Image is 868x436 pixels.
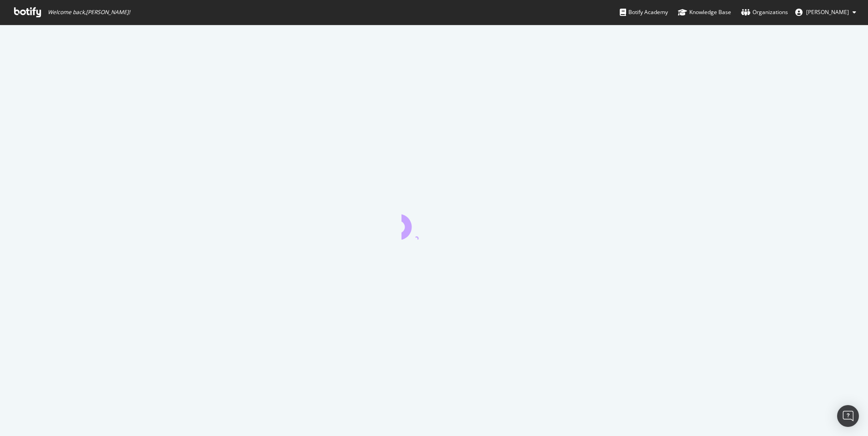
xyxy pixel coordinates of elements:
[788,5,863,20] button: [PERSON_NAME]
[678,8,731,17] div: Knowledge Base
[401,207,467,240] div: animation
[806,8,849,16] span: Brad McGuire
[48,9,130,16] span: Welcome back, [PERSON_NAME] !
[741,8,788,17] div: Organizations
[620,8,668,17] div: Botify Academy
[837,405,859,427] div: Open Intercom Messenger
